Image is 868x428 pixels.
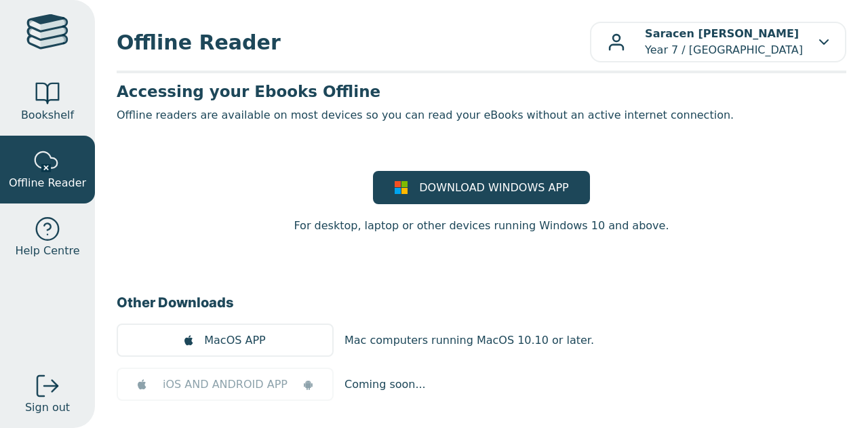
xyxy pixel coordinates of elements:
button: Saracen [PERSON_NAME]Year 7 / [GEOGRAPHIC_DATA] [590,22,846,62]
span: iOS AND ANDROID APP [163,376,288,393]
h3: Accessing your Ebooks Offline [117,81,846,102]
span: MacOS APP [204,332,265,349]
span: Sign out [25,400,70,416]
span: Offline Reader [117,27,590,58]
a: DOWNLOAD WINDOWS APP [373,171,590,204]
p: Mac computers running MacOS 10.10 or later. [344,332,594,349]
span: Bookshelf [21,107,74,123]
span: Offline Reader [9,175,86,191]
span: DOWNLOAD WINDOWS APP [419,180,568,196]
p: Year 7 / [GEOGRAPHIC_DATA] [645,26,803,58]
p: Coming soon... [344,376,426,393]
p: Offline readers are available on most devices so you can read your eBooks without an active inter... [117,107,846,123]
a: MacOS APP [117,324,334,357]
p: For desktop, laptop or other devices running Windows 10 and above. [294,218,669,234]
h3: Other Downloads [117,292,846,313]
span: Help Centre [15,243,79,259]
b: Saracen [PERSON_NAME] [645,27,799,40]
